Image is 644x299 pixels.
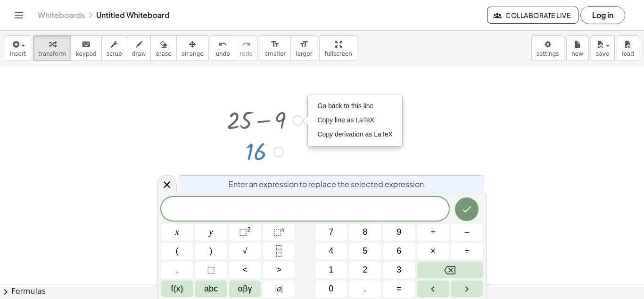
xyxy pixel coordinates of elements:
[349,243,381,259] button: 5
[622,51,634,57] span: load
[247,226,251,233] sup: 2
[182,51,204,57] span: arrange
[315,281,347,297] button: 0
[229,281,261,297] button: Greek alphabet
[156,51,171,57] span: erase
[591,35,615,61] button: save
[263,224,295,240] button: Superscript
[71,35,102,61] button: keyboardkeypad
[76,51,97,57] span: keypad
[495,11,570,19] span: Collaborate Live
[5,35,31,61] button: insert
[38,10,85,20] a: Whiteboards
[260,35,291,61] button: format_sizesmaller
[161,243,193,259] button: (
[207,264,215,276] span: ⬚
[396,226,401,239] span: 9
[383,224,415,240] button: 9
[275,282,283,295] span: a
[229,262,261,278] button: Less than
[290,35,317,61] button: format_sizelarger
[33,35,71,61] button: transform
[299,39,308,50] i: format_size
[132,51,146,57] span: draw
[451,281,483,297] button: Right arrow
[363,226,367,239] span: 8
[263,243,295,259] button: Fraction
[273,227,281,237] span: ⬚
[175,226,179,239] span: x
[195,224,227,240] button: y
[265,51,286,57] span: smaller
[349,281,381,297] button: .
[430,245,436,257] span: ×
[38,51,66,57] span: transform
[296,51,312,57] span: larger
[319,35,357,61] button: fullscreen
[263,281,295,297] button: Absolute value
[10,51,26,57] span: insert
[242,264,248,276] span: <
[315,262,347,278] button: 1
[107,51,122,57] span: scrub
[617,35,639,61] button: load
[317,116,374,124] span: Copy line as LaTeX
[531,35,564,61] button: settings
[229,243,261,259] button: Square root
[176,264,178,276] span: ,
[161,281,193,297] button: Functions
[176,35,209,61] button: arrange
[566,35,589,61] button: new
[383,243,415,259] button: 6
[281,284,283,293] span: |
[171,282,183,295] span: f(x)
[209,226,213,239] span: y
[240,51,253,57] span: redo
[195,281,227,297] button: Alphabet
[465,245,470,257] span: ÷
[417,224,449,240] button: Plus
[417,262,483,278] button: Backspace
[204,282,218,295] span: abc
[271,39,280,50] i: format_size
[195,262,227,278] button: Placeholder
[451,224,483,240] button: Minus
[263,262,295,278] button: Greater than
[329,282,333,295] span: 0
[571,51,583,57] span: new
[315,224,347,240] button: 7
[349,262,381,278] button: 2
[82,39,91,50] i: keyboard
[596,51,609,57] span: save
[396,282,402,295] span: =
[324,51,352,57] span: fullscreen
[211,35,235,61] button: undoundo
[464,226,469,239] span: –
[243,245,248,257] span: √
[329,226,333,239] span: 7
[417,281,449,297] button: Left arrow
[417,243,449,259] button: Times
[329,245,333,257] span: 4
[363,245,367,257] span: 5
[195,243,227,259] button: )
[455,197,479,221] button: Done
[396,264,401,276] span: 3
[127,35,151,61] button: draw
[150,35,176,61] button: erase
[383,262,415,278] button: 3
[329,264,333,276] span: 1
[229,224,261,240] button: Squared
[210,245,213,257] span: )
[101,35,127,61] button: scrub
[580,6,625,24] button: Log in
[383,281,415,297] button: Equals
[235,35,258,61] button: redoredo
[315,243,347,259] button: 4
[216,51,230,57] span: undo
[302,204,307,215] span: ​
[275,284,277,293] span: |
[229,179,426,190] span: Enter an expression to replace the selected expression.
[363,264,367,276] span: 2
[218,39,227,50] i: undo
